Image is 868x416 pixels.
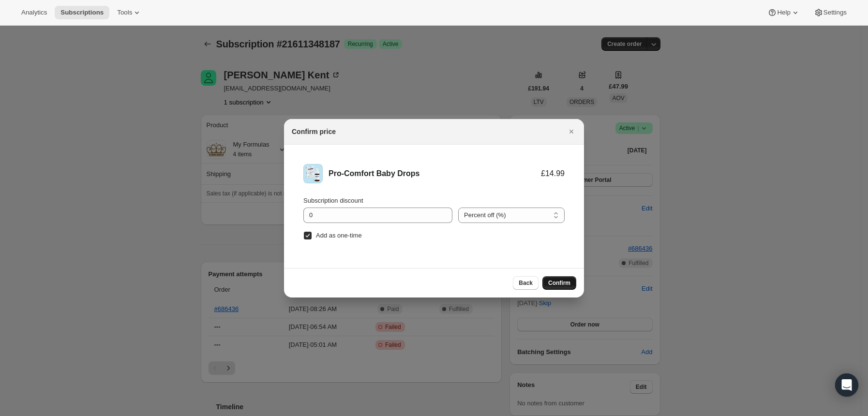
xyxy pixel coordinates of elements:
[303,197,363,204] span: Subscription discount
[316,232,362,239] span: Add as one-time
[808,6,853,19] button: Settings
[762,6,806,19] button: Help
[21,9,47,16] span: Analytics
[292,127,336,136] h2: Confirm price
[55,6,109,19] button: Subscriptions
[15,6,53,19] button: Analytics
[565,125,578,138] button: Close
[548,279,570,287] span: Confirm
[111,6,148,19] button: Tools
[542,276,576,290] button: Confirm
[329,169,541,178] div: Pro-Comfort Baby Drops
[303,164,323,183] img: Pro-Comfort Baby Drops
[117,9,132,16] span: Tools
[519,279,533,287] span: Back
[835,373,858,397] div: Open Intercom Messenger
[541,169,565,178] div: £14.99
[777,9,790,16] span: Help
[823,9,847,16] span: Settings
[60,9,104,16] span: Subscriptions
[513,276,539,290] button: Back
